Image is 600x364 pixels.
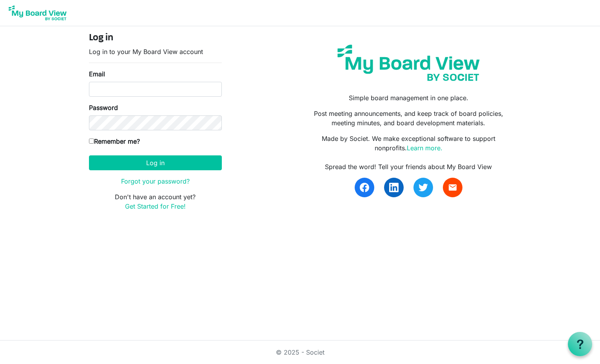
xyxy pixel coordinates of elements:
[332,39,486,87] img: my-board-view-societ.svg
[89,47,222,56] p: Log in to your My Board View account
[125,202,186,210] a: Get Started for Free!
[306,109,511,128] p: Post meeting announcements, and keep track of board policies, meeting minutes, and board developm...
[89,192,222,211] p: Don't have an account yet?
[419,183,428,192] img: twitter.svg
[89,103,118,112] label: Password
[89,139,94,144] input: Remember me?
[89,32,222,44] h4: Log in
[389,183,399,192] img: linkedin.svg
[276,348,324,356] a: © 2025 - Societ
[407,144,442,152] a: Learn more.
[89,69,105,79] label: Email
[306,93,511,103] p: Simple board management in one place.
[306,134,511,153] p: Made by Societ. We make exceptional software to support nonprofits.
[443,178,462,197] a: email
[448,183,457,192] span: email
[6,3,69,23] img: My Board View Logo
[360,183,369,192] img: facebook.svg
[89,155,222,170] button: Log in
[121,177,190,185] a: Forgot your password?
[89,137,140,146] label: Remember me?
[306,162,511,171] div: Spread the word! Tell your friends about My Board View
